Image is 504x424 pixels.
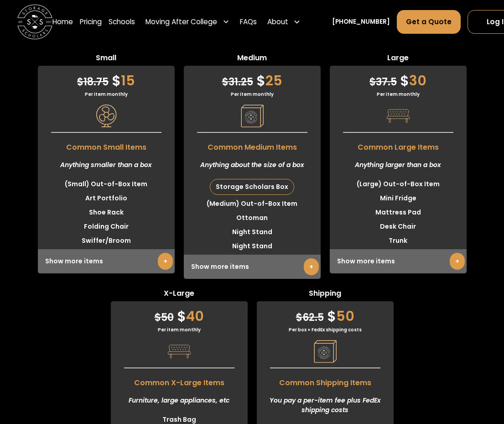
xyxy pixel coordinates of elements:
a: home [17,5,52,40]
div: About [264,10,304,34]
div: Moving After College [142,10,233,34]
span: Common Medium Items [184,137,321,153]
div: Per item monthly [111,326,248,333]
span: Small [38,52,175,66]
img: Pricing Category Icon [387,105,410,127]
li: Ottoman [184,211,321,225]
img: Pricing Category Icon [241,105,264,127]
div: About [267,16,288,27]
span: Large [330,52,467,66]
img: Pricing Category Icon [314,340,337,363]
span: Medium [184,52,321,66]
span: $ [296,310,302,325]
div: 25 [184,66,321,91]
a: Schools [109,10,135,34]
div: Per box + FedEx shipping costs [257,326,394,333]
div: Anything about the size of a box [184,153,321,177]
a: + [158,253,173,270]
a: FAQs [240,10,257,34]
a: + [304,258,319,275]
div: 50 [257,301,394,326]
li: Mattress Pad [330,205,467,220]
a: Pricing [80,10,102,34]
span: $ [222,75,229,89]
span: $ [155,310,161,325]
div: 40 [111,301,248,326]
img: Pricing Category Icon [95,105,118,127]
span: X-Large [111,288,248,301]
span: Common Small Items [38,137,175,153]
span: 31.25 [222,75,253,89]
span: Common Shipping Items [257,373,394,388]
div: Anything smaller than a box [38,153,175,177]
span: 37.5 [369,75,397,89]
li: (Large) Out-of-Box Item [330,177,467,191]
li: Desk Chair [330,220,467,234]
li: Swiffer/Broom [38,234,175,248]
div: 15 [38,66,175,91]
img: Storage Scholars main logo [17,5,52,40]
div: Furniture, large appliances, etc [111,388,248,413]
li: Shoe Rack [38,205,175,220]
li: Trunk [330,234,467,248]
span: $ [256,71,265,90]
a: Home [52,10,73,34]
div: 30 [330,66,467,91]
div: Anything larger than a box [330,153,467,177]
li: Night Stand [184,225,321,239]
div: Show more items [38,249,175,273]
div: Per item monthly [184,91,321,98]
img: Pricing Category Icon [168,340,191,363]
div: Show more items [184,255,321,279]
span: $ [177,306,186,326]
li: Art Portfolio [38,191,175,205]
span: $ [400,71,409,90]
a: + [450,253,465,270]
div: Per item monthly [330,91,467,98]
a: Get a Quote [397,10,461,34]
div: You pay a per-item fee plus FedEx shipping costs [257,388,394,422]
span: 18.75 [77,75,109,89]
span: Common X-Large Items [111,373,248,388]
span: $ [112,71,121,90]
span: 62.5 [296,310,324,325]
li: Folding Chair [38,220,175,234]
span: Common Large Items [330,137,467,153]
li: Mini Fridge [330,191,467,205]
span: $ [369,75,376,89]
li: (Medium) Out-of-Box Item [184,197,321,211]
li: (Small) Out-of-Box Item [38,177,175,191]
a: [PHONE_NUMBER] [332,17,390,26]
li: Night Stand [184,239,321,253]
span: $ [327,306,336,326]
div: Per item monthly [38,91,175,98]
span: Shipping [257,288,394,301]
span: 50 [155,310,174,325]
div: Storage Scholars Box [210,179,294,194]
span: $ [77,75,83,89]
div: Show more items [330,249,467,273]
div: Moving After College [145,16,217,27]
